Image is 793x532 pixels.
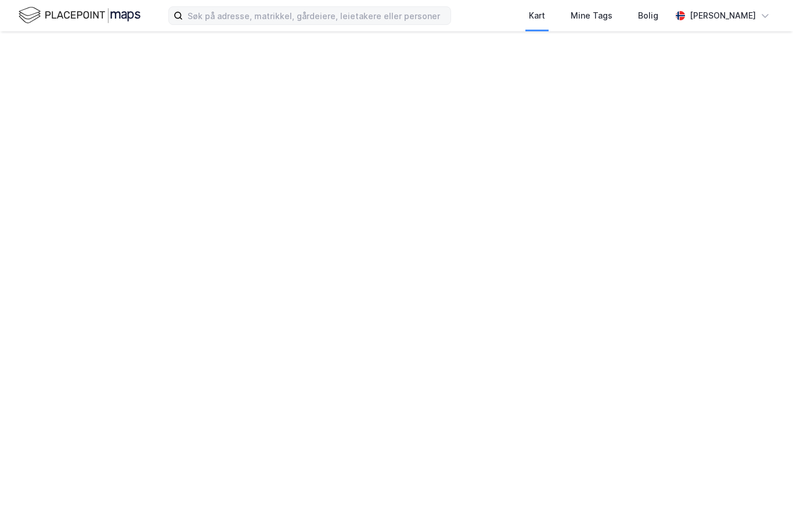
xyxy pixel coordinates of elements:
img: logo.f888ab2527a4732fd821a326f86c7f29.svg [19,5,140,26]
input: Søk på adresse, matrikkel, gårdeiere, leietakere eller personer [183,7,450,24]
div: Bolig [638,9,658,23]
div: Kart [529,9,545,23]
div: [PERSON_NAME] [690,9,756,23]
iframe: Chat Widget [735,476,793,532]
div: Mine Tags [571,9,612,23]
